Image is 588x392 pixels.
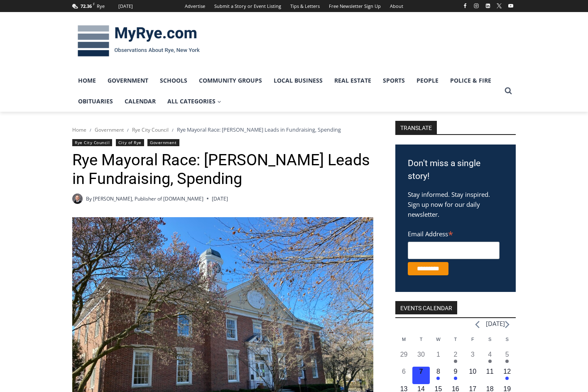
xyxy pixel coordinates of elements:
[402,337,406,342] span: M
[506,337,509,342] span: S
[412,336,429,350] div: Tuesday
[430,336,447,350] div: Wednesday
[454,337,457,342] span: T
[486,318,505,329] li: [DATE]
[447,367,464,384] button: 9 Has events
[86,195,92,203] span: By
[93,195,203,202] a: [PERSON_NAME], Publisher of [DOMAIN_NAME]
[119,91,162,112] a: Calendar
[395,336,412,350] div: Monday
[505,377,509,380] em: Has events
[483,1,493,11] a: Linkedin
[460,1,470,11] a: Facebook
[97,2,105,10] div: Rye
[167,97,221,106] span: All Categories
[454,377,457,380] em: Has events
[436,368,440,375] time: 8
[132,126,169,133] a: Rye City Council
[81,3,92,9] span: 72.36
[102,70,154,91] a: Government
[453,351,457,358] time: 2
[412,367,429,384] button: 7
[471,337,474,342] span: F
[412,350,429,367] button: 30
[506,1,516,11] a: YouTube
[93,2,95,6] span: F
[268,70,328,91] a: Local Business
[400,351,408,358] time: 29
[488,351,492,358] time: 4
[395,367,412,384] button: 6
[436,351,440,358] time: 1
[481,367,498,384] button: 11
[498,350,515,367] button: 5 Has events
[177,126,341,133] span: Rye Mayoral Race: [PERSON_NAME] Leads in Fundraising, Spending
[501,83,516,98] button: View Search Form
[505,360,509,363] em: Has events
[147,139,179,146] a: Government
[72,151,373,189] h1: Rye Mayoral Race: [PERSON_NAME] Leads in Fundraising, Spending
[420,337,423,342] span: T
[505,321,510,328] a: Next month
[444,70,497,91] a: Police & Fire
[417,351,425,358] time: 30
[430,350,447,367] button: 1
[447,350,464,367] button: 2 Has events
[154,70,193,91] a: Schools
[436,377,440,380] em: Has events
[481,350,498,367] button: 4 Has events
[408,189,503,219] p: Stay informed. Stay inspired. Sign up now for our daily newsletter.
[436,337,440,342] span: W
[464,350,481,367] button: 3
[72,70,501,112] nav: Primary Navigation
[447,336,464,350] div: Thursday
[505,351,509,358] time: 5
[127,127,129,133] span: /
[395,121,437,134] strong: TRANSLATE
[162,91,227,112] a: All Categories
[328,70,377,91] a: Real Estate
[486,368,494,375] time: 11
[72,125,373,134] nav: Breadcrumbs
[498,367,515,384] button: 12 Has events
[494,1,504,11] a: X
[408,157,503,183] h3: Don't miss a single story!
[469,368,476,375] time: 10
[72,91,119,112] a: Obituaries
[453,368,457,375] time: 9
[488,360,492,363] em: Has events
[402,368,406,375] time: 6
[72,70,102,91] a: Home
[481,336,498,350] div: Saturday
[471,1,481,11] a: Instagram
[118,2,133,10] div: [DATE]
[430,367,447,384] button: 8 Has events
[72,139,112,146] a: Rye City Council
[395,301,457,314] h2: Events Calendar
[454,360,457,363] em: Has events
[498,336,515,350] div: Sunday
[411,70,444,91] a: People
[503,368,511,375] time: 12
[95,126,124,133] a: Government
[464,367,481,384] button: 10
[116,139,144,146] a: City of Rye
[377,70,411,91] a: Sports
[72,20,205,63] img: MyRye.com
[395,350,412,367] button: 29
[488,337,491,342] span: S
[408,225,500,240] label: Email Address
[419,368,423,375] time: 7
[72,126,86,133] a: Home
[212,195,228,203] time: [DATE]
[471,351,475,358] time: 3
[475,321,480,328] a: Previous month
[172,127,174,133] span: /
[464,336,481,350] div: Friday
[90,127,91,133] span: /
[193,70,268,91] a: Community Groups
[72,194,83,204] a: Author image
